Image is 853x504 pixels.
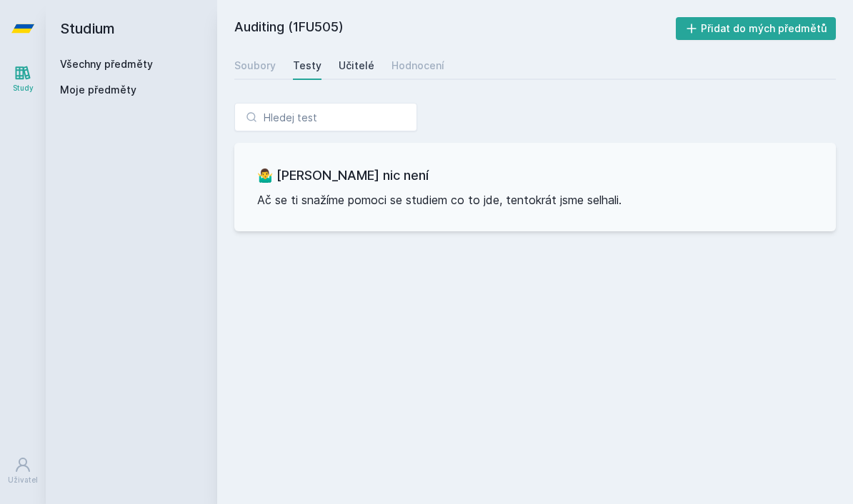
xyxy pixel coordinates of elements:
div: Hodnocení [391,59,444,73]
a: Všechny předměty [60,58,153,70]
input: Hledej test [234,103,417,131]
a: Uživatel [3,449,43,493]
a: Study [3,57,43,101]
div: Uživatel [8,475,38,485]
div: Soubory [234,59,276,73]
h2: Auditing (1FU505) [234,17,676,40]
a: Učitelé [339,51,374,80]
span: Moje předměty [60,83,136,97]
button: Přidat do mých předmětů [676,17,837,40]
h3: 🤷‍♂️ [PERSON_NAME] nic není [257,166,813,186]
p: Ač se ti snažíme pomoci se studiem co to jde, tentokrát jsme selhali. [257,191,813,208]
div: Study [13,83,34,94]
a: Hodnocení [391,51,444,80]
a: Soubory [234,51,276,80]
div: Učitelé [339,59,374,73]
a: Testy [293,51,321,80]
div: Testy [293,59,321,73]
